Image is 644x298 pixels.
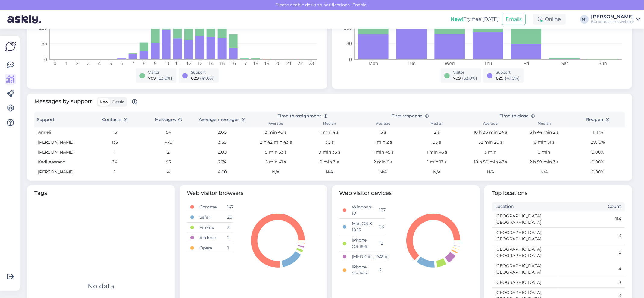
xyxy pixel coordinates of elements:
td: N/A [517,167,571,177]
th: Median [303,120,356,127]
th: Reopen [571,112,625,127]
span: 629 [496,75,504,81]
th: Location [492,202,558,211]
tspan: Fri [524,61,529,66]
td: N/A [356,167,410,177]
th: Average messages [195,112,249,127]
td: N/A [303,167,356,177]
td: 3 h 44 min 2 s [517,127,571,137]
td: 3 min [517,147,571,157]
tspan: 0 [349,57,352,62]
td: Mac OS X 10.15 [348,218,376,235]
td: Windows 10 [348,202,376,219]
td: 2 min 8 s [356,157,410,167]
tspan: 15 [220,61,225,66]
th: Median [517,120,571,127]
td: 54 [142,127,195,137]
tspan: 14 [208,61,214,66]
td: 10 h 36 min 24 s [464,127,517,137]
td: 4 [558,261,625,277]
span: New [100,100,108,104]
td: 3 min [464,147,517,157]
td: 35 s [410,137,464,147]
td: 34 [88,157,142,167]
td: Safari [196,212,223,222]
td: 133 [88,137,142,147]
td: 1 [224,243,233,253]
tspan: 160 [344,25,352,30]
div: Visitor [453,70,477,75]
td: [GEOGRAPHIC_DATA], [GEOGRAPHIC_DATA] [492,227,558,244]
td: 0.00% [571,167,625,177]
td: 476 [142,137,195,147]
div: [PERSON_NAME] [591,14,634,19]
td: 15 [88,127,142,137]
span: Classic [112,100,124,104]
td: 2 h 59 min 3 s [517,157,571,167]
span: 709 [148,75,156,81]
th: Time to assignment [249,112,356,120]
div: Visitor [148,70,173,75]
td: 11.11% [571,127,625,137]
tspan: 16 [231,61,236,66]
div: Support [191,70,215,75]
div: No data [88,281,114,291]
td: 127 [376,202,385,219]
td: 2 [224,233,233,243]
tspan: 21 [286,61,292,66]
tspan: 7 [132,61,134,66]
th: Time to close [464,112,571,120]
tspan: Thu [484,61,492,66]
div: Support [496,70,520,75]
td: 0.00% [571,157,625,167]
tspan: 13 [197,61,203,66]
tspan: 17 [242,61,247,66]
td: 2 h 42 min 43 s [249,137,303,147]
td: N/A [464,167,517,177]
td: 1 [88,147,142,157]
th: Average [464,120,517,127]
tspan: 0 [44,57,47,62]
tspan: 23 [309,61,314,66]
tspan: 0 [54,61,56,66]
tspan: 80 [346,41,352,46]
tspan: 8 [143,61,145,66]
button: Emails [502,14,526,25]
td: 0.00% [571,147,625,157]
div: Büroomaailm's website [591,19,634,24]
td: 2.00 [195,147,249,157]
td: [GEOGRAPHIC_DATA] [492,277,558,287]
tspan: 12 [186,61,192,66]
td: 52 min 20 s [464,137,517,147]
span: ( 53.0 %) [158,75,173,81]
td: 1 min 45 s [410,147,464,157]
td: 23 [376,218,385,235]
span: 629 [191,75,199,81]
tspan: Sat [561,61,568,66]
td: 3 min 49 s [249,127,303,137]
td: 6 min 51 s [517,137,571,147]
td: 13 [558,227,625,244]
td: Android [196,233,223,243]
th: Average [249,120,303,127]
td: 3 [224,222,233,233]
img: Askly Logo [5,41,16,52]
td: 3 s [356,127,410,137]
tspan: 11 [175,61,180,66]
td: 2.74 [195,157,249,167]
td: [GEOGRAPHIC_DATA], [GEOGRAPHIC_DATA] [492,261,558,277]
td: 93 [142,157,195,167]
td: 1 min 17 s [410,157,464,167]
span: Web visitor devices [339,189,472,197]
td: 2 [376,262,385,278]
td: Kadi Aasrand [34,157,88,167]
th: Median [410,120,464,127]
span: ( 47.0 %) [200,75,215,81]
td: N/A [410,167,464,177]
td: 26 [224,212,233,222]
tspan: 18 [253,61,258,66]
tspan: 110 [39,25,47,30]
tspan: Sun [598,61,607,66]
th: Support [34,112,88,127]
td: 114 [558,211,625,227]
